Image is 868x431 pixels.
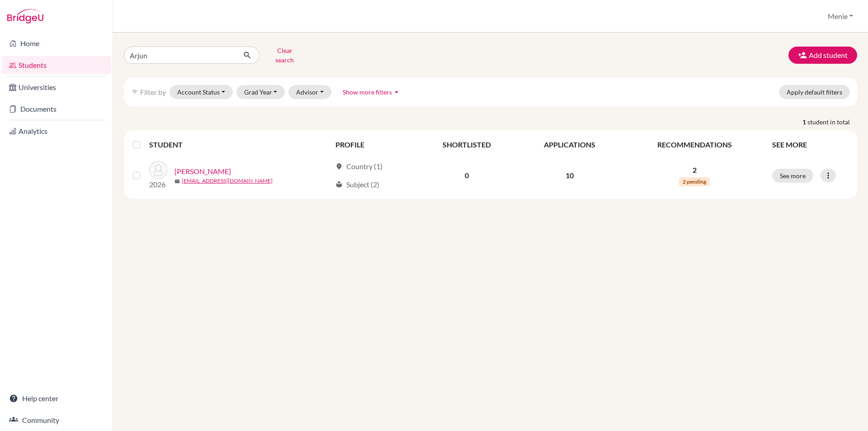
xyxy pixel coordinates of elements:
span: student in total [807,117,857,127]
a: Students [2,56,111,74]
a: Community [2,411,111,429]
span: 2 pending [679,177,710,186]
button: Clear search [259,43,310,67]
span: Filter by [140,88,166,96]
img: Krishnani, Arjun [149,161,167,179]
img: Bridge-U [7,9,43,24]
a: [EMAIL_ADDRESS][DOMAIN_NAME] [182,177,273,185]
button: Add student [788,47,857,64]
a: [PERSON_NAME] [175,166,231,177]
a: Home [2,34,111,52]
a: Documents [2,100,111,118]
th: APPLICATIONS [517,134,622,156]
div: Subject (2) [335,179,379,190]
button: Account Status [170,85,233,99]
a: Universities [2,78,111,96]
button: Menie [824,8,857,25]
button: Apply default filters [779,85,850,99]
strong: 1 [802,117,807,127]
div: Country (1) [335,161,382,172]
td: 0 [417,156,517,195]
th: SEE MORE [767,134,854,156]
input: Find student by name... [124,47,236,64]
span: Show more filters [343,88,392,96]
button: See more [772,169,813,183]
button: Advisor [288,85,331,99]
i: arrow_drop_up [392,87,401,96]
p: 2 [628,165,761,175]
p: 2026 [149,179,167,190]
span: local_library [335,181,343,188]
th: SHORTLISTED [417,134,517,156]
span: mail [175,179,180,184]
span: location_on [335,163,343,170]
td: 10 [517,156,622,195]
th: STUDENT [149,134,330,156]
button: Grad Year [236,85,285,99]
button: Show more filtersarrow_drop_up [335,85,409,99]
i: filter_list [131,88,138,95]
th: RECOMMENDATIONS [623,134,767,156]
th: PROFILE [330,134,417,156]
a: Help center [2,389,111,407]
a: Analytics [2,122,111,140]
